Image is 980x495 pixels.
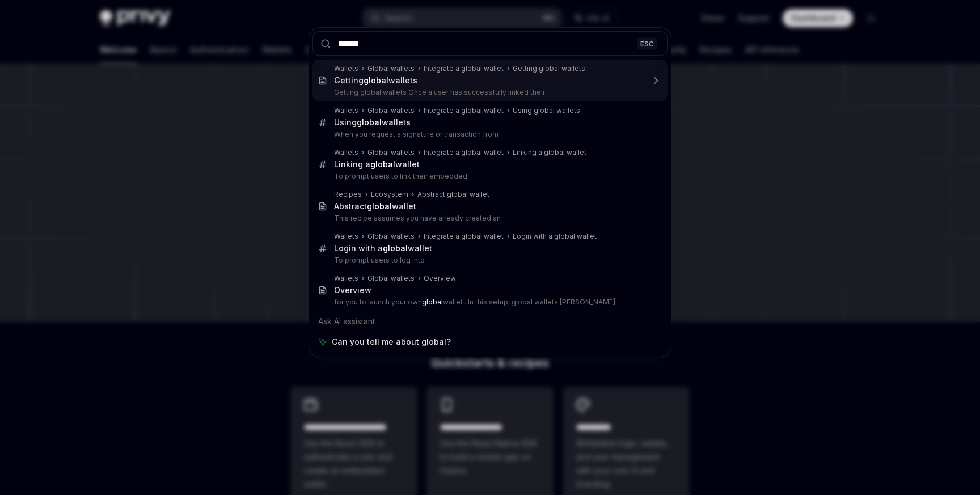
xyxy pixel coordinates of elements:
[513,106,580,115] div: Using global wallets
[637,37,657,49] div: ESC
[334,117,411,128] div: Using wallets
[367,148,415,157] div: Global wallets
[367,274,415,283] div: Global wallets
[334,159,420,170] div: Linking a wallet
[513,64,585,73] div: Getting global wallets
[312,311,668,332] div: Ask AI assistant
[334,232,358,241] div: Wallets
[370,159,395,169] b: global
[383,243,408,253] b: global
[334,106,358,115] div: Wallets
[334,88,644,97] p: Getting global wallets Once a user has successfully linked their
[513,232,597,241] div: Login with a global wallet
[424,64,504,73] div: Integrate a global wallet
[364,75,388,85] b: global
[367,64,415,73] div: Global wallets
[334,243,432,253] div: Login with a wallet
[424,274,456,283] div: Overview
[371,190,408,199] div: Ecosystem
[334,130,644,139] p: When you request a signature or transaction from
[422,298,443,306] b: global
[334,148,358,157] div: Wallets
[334,172,644,181] p: To prompt users to link their embedded
[367,106,415,115] div: Global wallets
[367,201,392,211] b: global
[367,232,415,241] div: Global wallets
[334,285,371,295] div: Overview
[334,274,358,283] div: Wallets
[417,190,489,199] div: Abstract global wallet
[332,336,451,348] span: Can you tell me about global?
[334,75,417,86] div: Getting wallets
[357,117,382,127] b: global
[334,256,644,265] p: To prompt users to log into
[334,64,358,73] div: Wallets
[334,298,644,307] p: for you to launch your own wallet . In this setup, global wallets [PERSON_NAME]
[334,214,644,223] p: This recipe assumes you have already created an
[334,201,416,211] div: Abstract wallet
[424,232,504,241] div: Integrate a global wallet
[424,148,504,157] div: Integrate a global wallet
[424,106,504,115] div: Integrate a global wallet
[334,190,362,199] div: Recipes
[513,148,586,157] div: Linking a global wallet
